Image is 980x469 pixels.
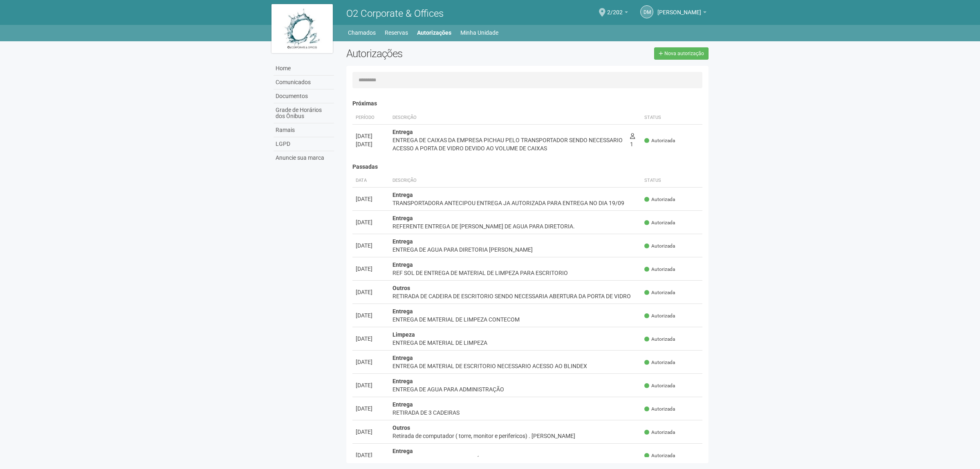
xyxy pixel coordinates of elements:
[356,404,386,413] div: [DATE]
[274,76,334,89] a: Comunicados
[392,385,638,393] div: ENTREGA DE AGUA PARA ADMINISTRAÇÃO
[392,448,413,454] strong: Entrega
[607,10,628,17] a: 2/202
[389,111,627,125] th: Descrição
[392,315,638,324] div: ENTREGA DE MATERIAL DE LIMPEZA CONTECOM
[644,429,675,436] span: Autorizada
[417,27,451,38] a: Autorizações
[392,432,638,440] div: Retirada de computador ( torre, monitor e perifericos) . [PERSON_NAME]
[352,174,389,188] th: Data
[389,174,641,188] th: Descrição
[356,358,386,366] div: [DATE]
[392,292,638,300] div: RETIRADA DE CADEIRA DE ESCRITORIO SENDO NECESSARIA ABERTURA DA PORTA DE VIDRO
[356,428,386,436] div: [DATE]
[356,195,386,203] div: [DATE]
[392,409,638,417] div: RETIRADA DE 3 CADEIRAS
[356,451,386,459] div: [DATE]
[274,137,334,151] a: LGPD
[392,129,413,135] strong: Entrega
[641,111,702,125] th: Status
[392,261,413,268] strong: Entrega
[641,174,702,188] th: Status
[644,219,675,226] span: Autorizada
[644,359,675,366] span: Autorizada
[644,137,675,144] span: Autorizada
[644,406,675,413] span: Autorizada
[460,27,498,38] a: Minha Unidade
[607,1,623,16] span: 2/202
[356,140,386,148] div: [DATE]
[392,246,638,254] div: ENTREGA DE AGUA PARA DIRETORIA [PERSON_NAME]
[392,199,638,207] div: TRANSPORTADORA ANTECIPOU ENTREGA JA AUTORIZADA PARA ENTREGA NO DIA 19/09
[356,132,386,140] div: [DATE]
[356,381,386,389] div: [DATE]
[392,192,413,198] strong: Entrega
[392,238,413,245] strong: Entrega
[392,339,638,347] div: ENTREGA DE MATERIAL DE LIMPEZA
[654,47,709,60] a: Nova autorização
[392,424,410,431] strong: Outros
[385,27,408,38] a: Reservas
[356,335,386,343] div: [DATE]
[630,133,635,147] span: 1
[274,103,334,123] a: Grade de Horários dos Ônibus
[356,241,386,250] div: [DATE]
[392,355,413,361] strong: Entrega
[644,313,675,319] span: Autorizada
[644,336,675,343] span: Autorizada
[392,215,413,221] strong: Entrega
[640,5,653,18] a: DM
[271,4,333,53] img: logo.jpg
[392,269,638,277] div: REF SOL DE ENTREGA DE MATERIAL DE LIMPEZA PARA ESCRITORIO
[644,243,675,250] span: Autorizada
[356,311,386,319] div: [DATE]
[644,452,675,459] span: Autorizada
[274,123,334,137] a: Ramais
[348,27,376,38] a: Chamados
[274,151,334,165] a: Anuncie sua marca
[392,401,413,408] strong: Entrega
[392,378,413,384] strong: Entrega
[392,362,638,370] div: ENTREGA DE MATERIAL DE ESCRITORIO NECESSARIO ACESSO AO BLINDEX
[274,89,334,103] a: Documentos
[657,10,706,17] a: [PERSON_NAME]
[274,62,334,76] a: Home
[392,285,410,291] strong: Outros
[664,51,704,56] span: Nova autorização
[392,455,638,463] div: 2 CAIXAS - MATERIAL DE ESCRITÓRIO
[356,288,386,296] div: [DATE]
[356,218,386,226] div: [DATE]
[346,47,521,60] h2: Autorizações
[356,265,386,273] div: [DATE]
[352,164,703,170] h4: Passadas
[644,266,675,273] span: Autorizada
[392,136,623,152] div: ENTREGA DE CAIXAS DA EMPRESA PICHAU PELO TRANSPORTADOR SENDO NECESSARIO ACESSO A PORTA DE VIDRO D...
[392,308,413,315] strong: Entrega
[644,382,675,389] span: Autorizada
[657,1,701,16] span: DIEGO MEDEIROS
[346,8,444,19] span: O2 Corporate & Offices
[392,222,638,230] div: REFERENTE ENTREGA DE [PERSON_NAME] DE AGUA PARA DIRETORIA.
[352,100,703,107] h4: Próximas
[352,111,389,125] th: Período
[644,289,675,296] span: Autorizada
[644,196,675,203] span: Autorizada
[392,331,415,338] strong: Limpeza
